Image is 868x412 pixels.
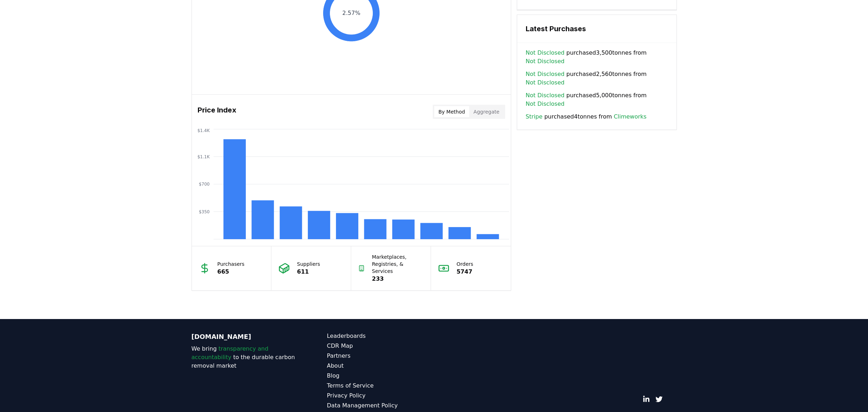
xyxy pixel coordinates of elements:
p: Orders [457,260,473,268]
a: Stripe [526,112,542,121]
p: Marketplaces, Registries, & Services [372,253,424,275]
tspan: $1.1K [197,154,210,159]
tspan: $350 [199,209,210,214]
tspan: $700 [199,182,210,187]
p: [DOMAIN_NAME] [192,332,299,342]
a: Not Disclosed [526,78,565,87]
a: Not Disclosed [526,49,565,57]
a: Climeworks [614,112,647,121]
a: Privacy Policy [327,391,434,400]
a: Not Disclosed [526,57,565,66]
a: Partners [327,352,434,360]
button: Aggregate [469,106,504,117]
span: purchased 4 tonnes from [526,112,647,121]
p: Purchasers [217,260,245,268]
p: Suppliers [297,260,320,268]
p: 5747 [457,268,473,276]
a: Not Disclosed [526,70,565,78]
a: Terms of Service [327,381,434,390]
a: Data Management Policy [327,401,434,410]
a: Leaderboards [327,332,434,340]
span: purchased 2,560 tonnes from [526,70,668,87]
a: About [327,362,434,370]
a: Not Disclosed [526,91,565,100]
text: 2.57% [342,10,360,16]
p: 611 [297,268,320,276]
span: purchased 5,000 tonnes from [526,91,668,108]
a: Twitter [656,396,663,403]
span: purchased 3,500 tonnes from [526,49,668,66]
a: Blog [327,372,434,380]
p: 665 [217,268,245,276]
h3: Latest Purchases [526,23,668,34]
a: CDR Map [327,342,434,350]
a: LinkedIn [643,396,650,403]
h3: Price Index [198,105,236,119]
tspan: $1.4K [197,128,210,133]
p: 233 [372,275,424,283]
button: By Method [434,106,469,117]
p: We bring to the durable carbon removal market [192,345,299,370]
a: Not Disclosed [526,100,565,108]
span: transparency and accountability [192,345,269,361]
